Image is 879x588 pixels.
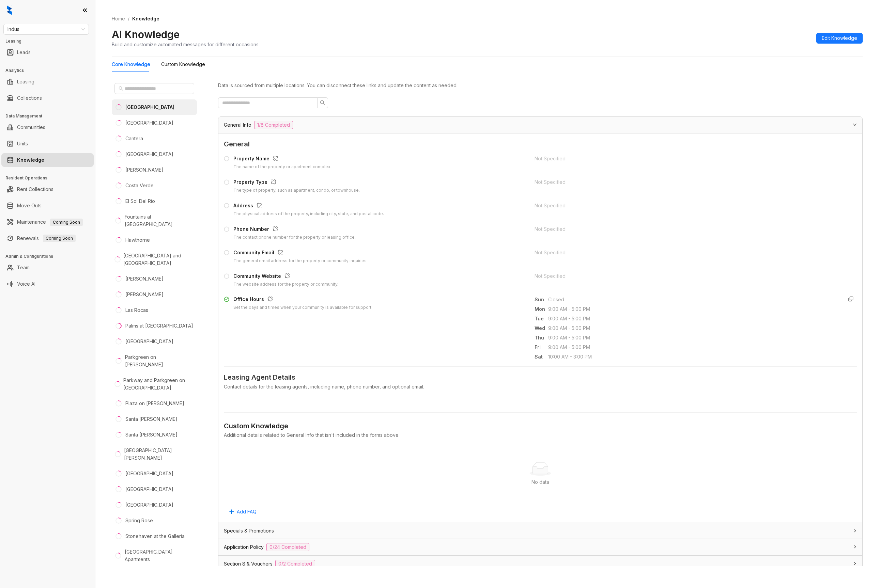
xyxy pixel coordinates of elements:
[535,334,548,341] span: Thu
[548,334,837,341] span: 9:00 AM - 5:00 PM
[112,41,260,48] div: Build and customize automated messages for different occasions.
[17,75,34,89] a: Leasing
[1,215,94,229] li: Maintenance
[224,372,857,383] span: Leasing Agent Details
[548,324,837,332] span: 9:00 AM - 5:00 PM
[233,225,356,234] div: Phone Number
[7,5,12,15] img: logo
[233,187,360,194] div: The type of property, such as apartment, condo, or townhouse.
[1,46,94,59] li: Leads
[822,34,857,42] span: Edit Knowledge
[224,560,273,568] span: Section 8 & Vouchers
[548,315,837,322] span: 9:00 AM - 5:00 PM
[816,33,863,44] button: Edit Knowledge
[125,291,164,298] div: [PERSON_NAME]
[17,46,31,59] a: Leads
[43,235,76,242] span: Coming Soon
[218,82,863,89] div: Data is sourced from multiple locations. You can disconnect these links and update the content as...
[17,182,53,196] a: Rent Collections
[123,252,194,267] div: [GEOGRAPHIC_DATA] and [GEOGRAPHIC_DATA]
[535,178,837,186] div: Not Specified
[110,15,126,22] a: Home
[123,377,194,392] div: Parkway and Parkgreen on [GEOGRAPHIC_DATA]
[233,202,384,211] div: Address
[5,253,95,259] h3: Admin & Configurations
[218,556,862,572] div: Section 8 & Vouchers0/2 Completed
[1,137,94,150] li: Units
[218,539,862,555] div: Application Policy0/24 Completed
[125,517,153,524] div: Spring Rose
[17,232,76,245] a: RenewalsComing Soon
[1,91,94,105] li: Collections
[233,249,368,258] div: Community Email
[1,261,94,274] li: Team
[224,543,264,551] span: Application Policy
[224,121,251,129] span: General Info
[853,545,857,549] span: collapsed
[132,16,159,21] span: Knowledge
[224,506,262,517] button: Add FAQ
[17,153,44,167] a: Knowledge
[548,305,837,313] span: 9:00 AM - 5:00 PM
[125,182,154,189] div: Costa Verde
[5,113,95,119] h3: Data Management
[224,527,274,535] span: Specials & Promotions
[535,272,837,280] div: Not Specified
[125,415,178,423] div: Santa [PERSON_NAME]
[17,261,30,274] a: Team
[124,447,194,462] div: [GEOGRAPHIC_DATA][PERSON_NAME]
[1,277,94,291] li: Voice AI
[1,153,94,167] li: Knowledge
[535,202,837,209] div: Not Specified
[233,281,338,288] div: The website address for the property or community.
[125,338,173,345] div: [GEOGRAPHIC_DATA]
[535,353,548,361] span: Sat
[1,182,94,196] li: Rent Collections
[233,155,331,164] div: Property Name
[112,28,180,41] h2: AI Knowledge
[125,431,178,439] div: Santa [PERSON_NAME]
[237,508,257,515] span: Add FAQ
[224,431,857,439] div: Additional details related to General Info that isn't included in the forms above.
[218,117,862,133] div: General Info1/8 Completed
[125,236,150,244] div: Hawthorne
[5,67,95,74] h3: Analytics
[1,232,94,245] li: Renewals
[125,533,185,540] div: Stonehaven at the Galleria
[161,61,205,68] div: Custom Knowledge
[535,249,837,256] div: Not Specified
[112,61,150,68] div: Core Knowledge
[320,100,325,106] span: search
[125,400,184,407] div: Plaza on [PERSON_NAME]
[5,38,95,44] h3: Leasing
[254,121,293,129] span: 1/8 Completed
[125,275,164,283] div: [PERSON_NAME]
[7,24,85,34] span: Indus
[233,258,368,264] div: The general email address for the property or community inquiries.
[125,470,173,477] div: [GEOGRAPHIC_DATA]
[224,383,857,391] div: Contact details for the leasing agents, including name, phone number, and optional email.
[218,523,862,539] div: Specials & Promotions
[17,137,28,150] a: Units
[5,175,95,181] h3: Resident Operations
[224,421,857,431] div: Custom Knowledge
[125,213,194,228] div: Fountains at [GEOGRAPHIC_DATA]
[125,322,193,330] div: Palms at [GEOGRAPHIC_DATA]
[853,529,857,533] span: collapsed
[50,219,83,226] span: Coming Soon
[1,121,94,134] li: Communities
[853,123,857,127] span: expanded
[17,121,45,134] a: Communities
[17,91,42,105] a: Collections
[125,119,173,127] div: [GEOGRAPHIC_DATA]
[17,199,42,212] a: Move Outs
[125,150,173,158] div: [GEOGRAPHIC_DATA]
[233,296,371,304] div: Office Hours
[125,104,174,111] div: [GEOGRAPHIC_DATA]
[224,139,857,149] span: General
[535,324,548,332] span: Wed
[233,304,371,311] div: Set the days and times when your community is available for support
[125,166,164,174] div: [PERSON_NAME]
[233,234,356,241] div: The contact phone number for the property or leasing office.
[119,86,123,91] span: search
